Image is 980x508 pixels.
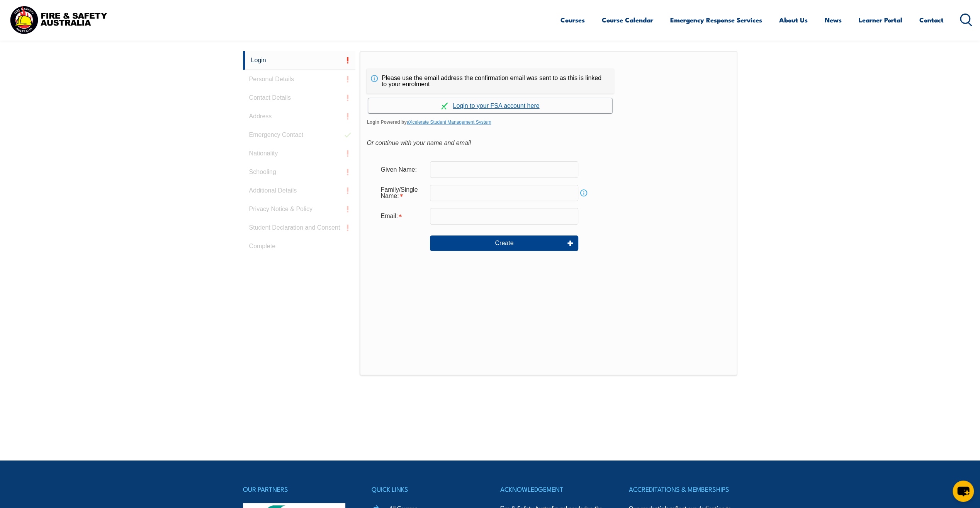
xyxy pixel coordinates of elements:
a: Emergency Response Services [670,10,762,30]
a: Learner Portal [859,10,902,30]
span: Login Powered by [367,116,730,128]
a: Contact [919,10,944,30]
a: Login [243,51,356,70]
h4: ACKNOWLEDGEMENT [500,484,608,494]
div: Email is required. [374,209,430,223]
button: Create [430,235,578,251]
h4: OUR PARTNERS [243,484,351,494]
h4: ACCREDITATIONS & MEMBERSHIPS [629,484,737,494]
div: Please use the email address the confirmation email was sent to as this is linked to your enrolment [367,69,614,94]
button: chat-button [953,481,974,502]
a: About Us [779,10,808,30]
div: Family/Single Name is required. [374,182,430,203]
img: Log in withaxcelerate [441,102,448,109]
a: Course Calendar [602,10,653,30]
a: Courses [560,10,585,30]
a: Info [578,188,589,198]
a: News [825,10,842,30]
div: Or continue with your name and email [367,137,730,149]
div: Given Name: [374,162,430,177]
a: aXcelerate Student Management System [407,119,491,125]
h4: QUICK LINKS [372,484,480,494]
